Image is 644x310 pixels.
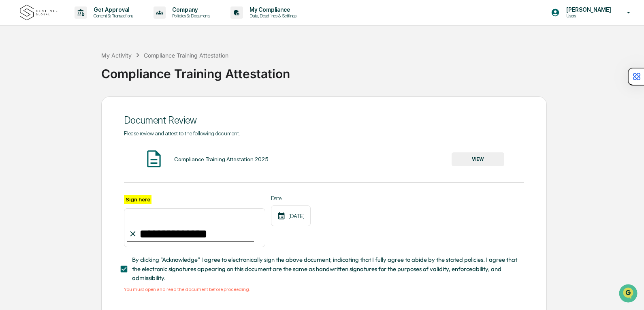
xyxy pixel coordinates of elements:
[124,195,151,204] label: Sign here
[19,4,58,21] img: logo
[144,52,228,59] div: Compliance Training Attestation
[55,99,104,113] a: 🗄️Attestations
[166,13,214,19] p: Policies & Documents
[8,118,15,125] div: 🔎
[560,6,615,13] p: [PERSON_NAME]
[101,52,132,59] div: My Activity
[67,102,100,110] span: Attestations
[618,283,640,305] iframe: Open customer support
[5,114,54,129] a: 🔎Data Lookup
[271,205,311,226] div: [DATE]
[138,64,147,74] button: Start new chat
[16,118,51,126] span: Data Lookup
[5,99,55,113] a: 🖐️Preclearance
[16,102,52,110] span: Preclearance
[124,130,240,137] span: Please review and attest to the following document.
[560,13,615,19] p: Users
[28,70,102,77] div: We're available if you need us!
[174,156,269,162] div: Compliance Training Attestation 2025
[144,149,164,169] img: Document Icon
[243,6,301,13] p: My Compliance
[8,17,147,30] p: How can we help?
[87,6,137,13] p: Get Approval
[28,62,133,70] div: Start new chat
[132,255,518,282] span: By clicking "Acknowledge" I agree to electronically sign the above document, indicating that I fu...
[101,60,640,81] div: Compliance Training Attestation
[124,114,524,126] div: Document Review
[271,195,311,201] label: Date
[81,137,98,143] span: Pylon
[452,152,504,166] button: VIEW
[87,13,137,19] p: Content & Transactions
[21,37,134,45] input: Clear
[8,62,23,77] img: 1746055101610-c473b297-6a78-478c-a979-82029cc54cd1
[8,103,15,109] div: 🖐️
[243,13,301,19] p: Data, Deadlines & Settings
[166,6,214,13] p: Company
[57,137,98,143] a: Powered byPylon
[124,286,524,292] div: You must open and read the document before proceeding.
[59,103,65,109] div: 🗄️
